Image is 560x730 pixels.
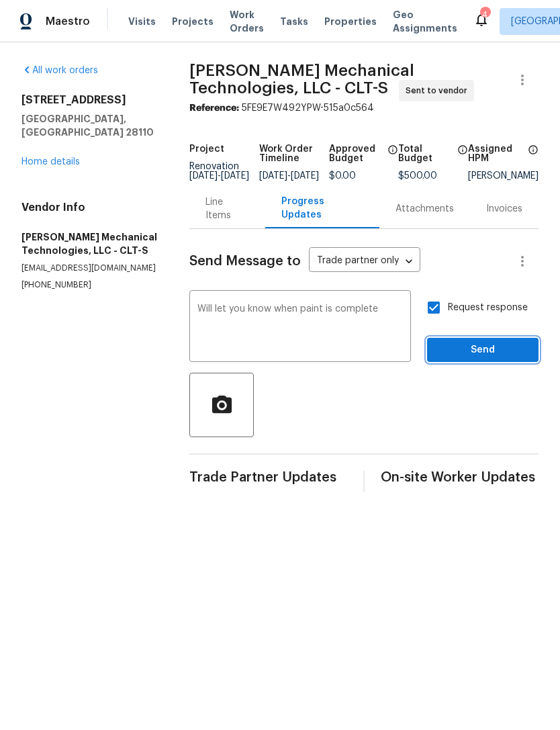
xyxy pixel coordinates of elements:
[457,144,468,171] span: The total cost of line items that have been proposed by Opendoor. This sum includes line items th...
[205,195,249,222] div: Line Items
[189,103,239,113] b: Reference:
[21,279,157,291] p: [PHONE_NUMBER]
[427,338,539,363] button: Send
[21,157,80,167] a: Home details
[329,144,384,163] h5: Approved Budget
[189,171,249,181] span: -
[309,250,420,273] div: Trade partner only
[324,15,377,28] span: Properties
[438,342,528,359] span: Send
[398,144,453,163] h5: Total Budget
[259,144,329,163] h5: Work Order Timeline
[291,171,319,181] span: [DATE]
[197,304,403,351] textarea: Will let you know when paint is complete
[189,62,414,96] span: [PERSON_NAME] Mechanical Technologies, LLC - CLT-S
[189,144,224,154] h5: Project
[381,471,539,484] span: On-site Worker Updates
[189,162,249,181] span: Renovation
[393,8,457,35] span: Geo Assignments
[221,171,249,181] span: [DATE]
[259,171,287,181] span: [DATE]
[21,230,157,257] h5: [PERSON_NAME] Mechanical Technologies, LLC - CLT-S
[468,171,539,181] div: [PERSON_NAME]
[189,471,347,484] span: Trade Partner Updates
[395,202,454,216] div: Attachments
[329,171,356,181] span: $0.00
[528,144,539,171] span: The hpm assigned to this work order.
[480,8,489,21] div: 4
[128,15,156,28] span: Visits
[189,255,301,268] span: Send Message to
[281,195,363,222] div: Progress Updates
[21,263,157,274] p: [EMAIL_ADDRESS][DOMAIN_NAME]
[172,15,214,28] span: Projects
[21,66,98,75] a: All work orders
[189,171,218,181] span: [DATE]
[21,112,157,139] h5: [GEOGRAPHIC_DATA], [GEOGRAPHIC_DATA] 28110
[448,301,528,315] span: Request response
[406,84,473,97] span: Sent to vendor
[486,202,522,216] div: Invoices
[280,17,308,26] span: Tasks
[468,144,524,163] h5: Assigned HPM
[21,201,157,214] h4: Vendor Info
[46,15,90,28] span: Maestro
[230,8,264,35] span: Work Orders
[259,171,319,181] span: -
[21,93,157,107] h2: [STREET_ADDRESS]
[398,171,437,181] span: $500.00
[387,144,398,171] span: The total cost of line items that have been approved by both Opendoor and the Trade Partner. This...
[189,101,539,115] div: 5FE9E7W492YPW-515a0c564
